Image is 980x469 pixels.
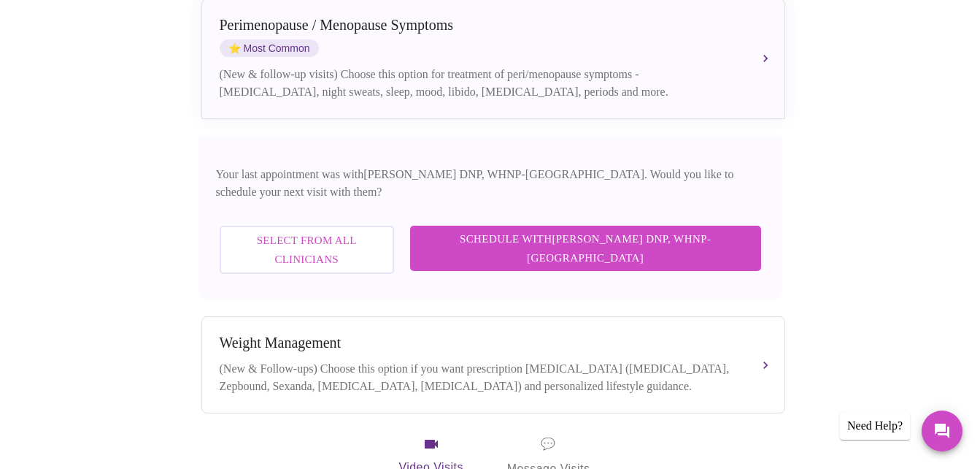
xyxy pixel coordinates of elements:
button: Weight Management(New & Follow-ups) Choose this option if you want prescription [MEDICAL_DATA] ([... [201,316,785,413]
div: Need Help? [840,412,910,440]
span: Most Common [220,39,319,57]
span: message [541,434,555,454]
span: Schedule with [PERSON_NAME] DNP, WHNP-[GEOGRAPHIC_DATA] [425,229,746,268]
div: (New & follow-up visits) Choose this option for treatment of peri/menopause symptoms - [MEDICAL_D... [220,66,738,101]
span: Select from All Clinicians [236,231,378,270]
div: Perimenopause / Menopause Symptoms [220,17,738,34]
div: (New & Follow-ups) Choose this option if you want prescription [MEDICAL_DATA] ([MEDICAL_DATA], Ze... [220,360,738,395]
span: star [228,42,241,54]
div: Weight Management [220,335,738,351]
button: Messages [922,411,962,451]
button: Select from All Clinicians [220,226,394,275]
button: Schedule with[PERSON_NAME] DNP, WHNP-[GEOGRAPHIC_DATA] [410,226,761,272]
p: Your last appointment was with [PERSON_NAME] DNP, WHNP-[GEOGRAPHIC_DATA] . Would you like to sche... [216,166,765,201]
